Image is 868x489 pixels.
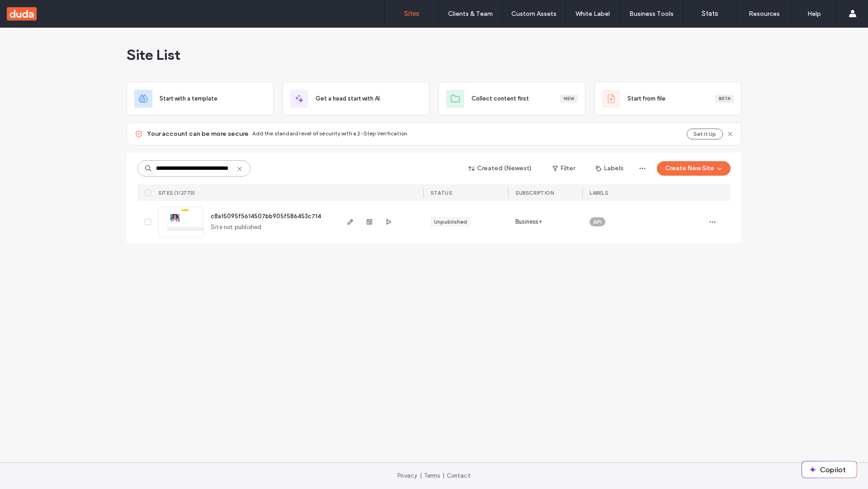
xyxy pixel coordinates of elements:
div: New [560,95,578,103]
span: Business+ [515,217,542,226]
button: Labels [588,161,632,176]
div: Collect content firstNew [439,82,585,115]
span: | [420,472,422,479]
button: Create New Site [657,161,731,176]
button: Created (Newest) [461,161,540,176]
span: Start with a template [160,94,217,103]
div: Start with a template [127,82,274,115]
label: Sites [404,10,420,18]
span: API [593,218,602,226]
span: Get a head start with AI [316,94,380,103]
div: Unpublished [434,218,467,226]
label: White Label [576,10,610,18]
a: c8a15095f5614507bb905f586453c714 [211,213,321,220]
label: Stats [702,10,718,18]
a: Privacy [397,472,417,479]
span: Site List [127,46,180,64]
span: Your account can be more secure [147,129,249,139]
button: Copilot [802,461,857,478]
label: Resources [749,10,780,18]
span: Site not published [211,223,262,232]
label: Clients & Team [448,10,493,18]
span: Collect content first [472,94,529,103]
div: Beta [715,95,734,103]
span: STATUS [430,190,452,196]
label: Custom Assets [511,10,557,18]
a: Contact [447,472,471,479]
div: Get a head start with AI [283,82,429,115]
button: Set it Up [687,129,723,139]
a: Terms [424,472,440,479]
span: | [443,472,444,479]
span: Add the standard level of security with a 2-Step Verification. [252,130,409,137]
span: SUBSCRIPTION [515,190,554,196]
label: Help [807,10,821,18]
span: Start from file [627,94,665,103]
span: SITES (1/2773) [158,190,195,196]
span: LABELS [590,190,608,196]
button: Filter [543,161,584,176]
div: Start from fileBeta [594,82,741,115]
label: Business Tools [629,10,674,18]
